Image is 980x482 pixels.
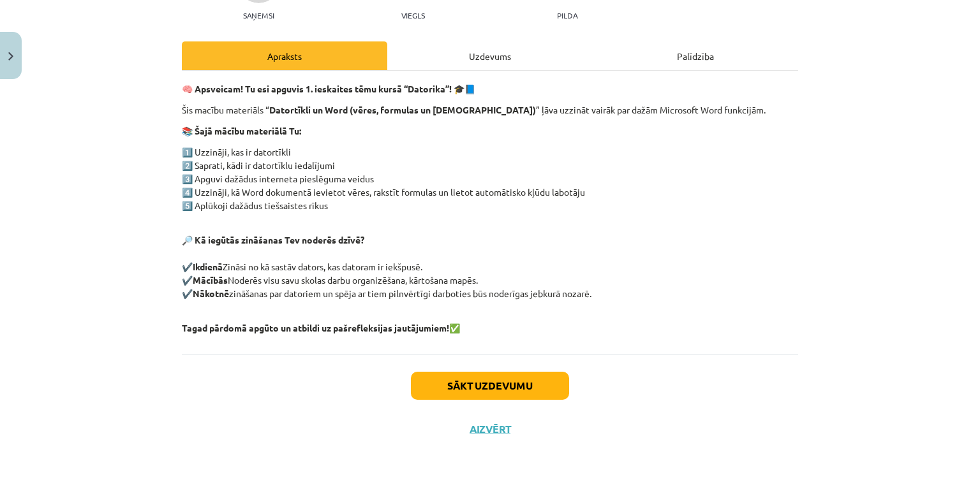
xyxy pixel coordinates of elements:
[182,145,798,212] p: 1️⃣ Uzzināji, kas ir datortīkli 2️⃣ Saprati, kādi ir datortīklu iedalījumi 3️⃣ Apguvi dažādus int...
[411,372,569,400] button: Sākt uzdevumu
[182,234,364,245] strong: 🔎 Kā iegūtās zināšanas Tev noderēs dzīvē?
[182,322,449,333] strong: Tagad pārdomā apgūto un atbildi uz pašrefleksijas jautājumiem!
[401,11,425,20] p: Viegls
[182,220,798,314] p: ✔️ Zināsi no kā sastāv dators, kas datoram ir iekšpusē. ✔️ Noderēs visu savu skolas darbu organiz...
[182,83,475,94] strong: 🧠 Apsveicam! Tu esi apguvis 1. ieskaites tēmu kursā “Datorika”! 🎓📘
[193,288,229,299] strong: Nākotnē
[182,321,798,335] p: ✅
[8,52,13,61] img: icon-close-lesson-0947bae3869378f0d4975bcd49f059093ad1ed9edebbc8119c70593378902aed.svg
[557,11,577,20] p: pilda
[238,11,279,20] p: Saņemsi
[182,41,387,70] div: Apraksts
[193,274,228,286] strong: Mācībās
[387,41,593,70] div: Uzdevums
[269,104,536,115] b: Datortīkli un Word (vēres, formulas un [DEMOGRAPHIC_DATA])
[182,125,301,136] strong: 📚 Šajā mācību materiālā Tu:
[182,103,798,117] p: Šis macību materiāls “ ” ļāva uzzināt vairāk par dažām Microsoft Word funkcijām.
[193,261,223,272] strong: Ikdienā
[593,41,798,70] div: Palīdzība
[466,423,514,435] button: Aizvērt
